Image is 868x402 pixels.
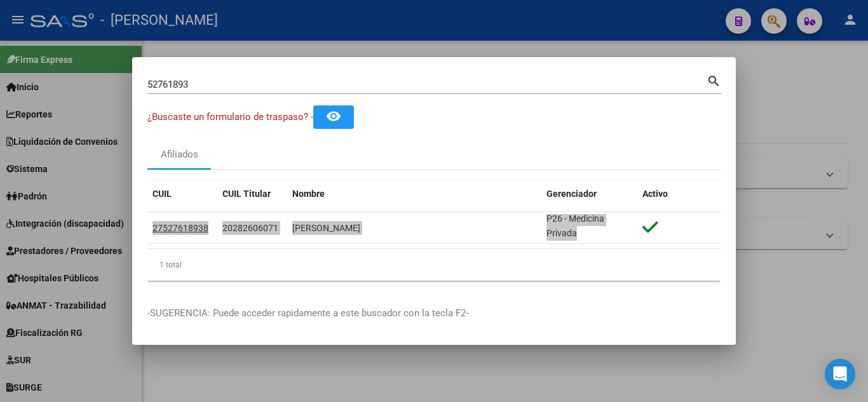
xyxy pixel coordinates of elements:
[292,221,536,236] div: [PERSON_NAME]
[825,359,855,389] div: Open Intercom Messenger
[541,180,637,208] datatable-header-cell: Gerenciador
[147,306,721,321] p: -SUGERENCIA: Puede acceder rapidamente a este buscador con la tecla F2-
[222,189,271,199] span: CUIL Titular
[153,189,172,199] span: CUIL
[637,180,721,208] datatable-header-cell: Activo
[217,180,287,208] datatable-header-cell: CUIL Titular
[326,109,341,124] mat-icon: remove_red_eye
[222,223,278,233] span: 20282606071
[147,111,313,123] span: ¿Buscaste un formulario de traspaso? -
[546,189,597,199] span: Gerenciador
[153,223,208,233] span: 27527618938
[287,180,541,208] datatable-header-cell: Nombre
[161,147,198,162] div: Afiliados
[707,72,721,88] mat-icon: search
[147,180,217,208] datatable-header-cell: CUIL
[642,189,668,199] span: Activo
[147,249,721,281] div: 1 total
[292,189,325,199] span: Nombre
